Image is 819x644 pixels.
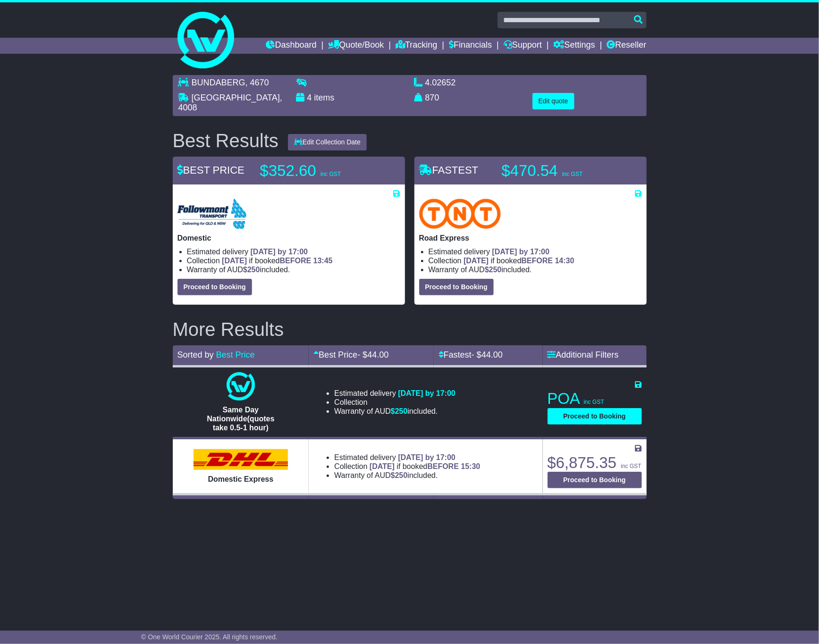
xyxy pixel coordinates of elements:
span: 4 [307,93,312,102]
a: Best Price [216,350,255,360]
p: Road Express [419,234,642,243]
p: $6,875.35 [548,453,642,472]
button: Edit quote [532,93,574,109]
span: 14:30 [555,257,574,265]
span: inc GST [584,399,604,405]
li: Estimated delivery [334,389,456,398]
a: Financials [449,38,492,54]
span: 250 [247,266,260,274]
p: POA [548,389,642,408]
a: Settings [554,38,595,54]
a: Quote/Book [328,38,384,54]
span: inc GST [321,171,341,177]
a: Reseller [607,38,646,54]
li: Estimated delivery [429,247,642,256]
span: BUNDABERG [192,78,245,87]
span: , 4008 [178,93,282,113]
span: Domestic Express [208,475,274,483]
span: 250 [395,407,408,415]
span: , 4670 [245,78,269,87]
button: Proceed to Booking [419,279,494,295]
button: Proceed to Booking [548,408,642,425]
span: $ [391,471,408,479]
a: Support [504,38,542,54]
li: Collection [429,256,642,265]
span: 250 [395,471,408,479]
p: $470.54 [502,161,620,180]
a: Dashboard [266,38,317,54]
span: © One World Courier 2025. All rights reserved. [141,633,278,641]
img: TNT Domestic: Road Express [419,199,501,229]
span: 250 [489,266,502,274]
span: - $ [357,350,388,360]
span: $ [485,266,502,274]
button: Edit Collection Date [288,134,367,151]
p: Domestic [177,234,400,243]
span: 44.00 [481,350,503,360]
span: Same Day Nationwide(quotes take 0.5-1 hour) [207,406,274,432]
button: Proceed to Booking [177,279,252,295]
span: inc GST [562,171,583,177]
a: Best Price- $44.00 [313,350,388,360]
span: items [314,93,335,102]
li: Warranty of AUD included. [429,265,642,274]
li: Collection [187,256,400,265]
span: 4.02652 [425,78,456,87]
li: Estimated delivery [334,453,480,462]
span: inc GST [621,463,641,469]
li: Collection [334,462,480,471]
span: [DATE] by 17:00 [398,453,456,461]
img: One World Courier: Same Day Nationwide(quotes take 0.5-1 hour) [227,372,255,401]
span: BEFORE [427,462,459,470]
span: if booked [464,257,574,265]
span: BEST PRICE [177,164,245,176]
a: Additional Filters [548,350,619,360]
h2: More Results [173,319,647,340]
span: BEFORE [280,257,312,265]
li: Estimated delivery [187,247,400,256]
span: $ [243,266,260,274]
span: [DATE] [464,257,489,265]
li: Warranty of AUD included. [334,407,456,416]
p: $352.60 [260,161,378,180]
img: Followmont Transport: Domestic [177,199,246,229]
img: DHL: Domestic Express [194,449,288,470]
span: 44.00 [367,350,388,360]
li: Warranty of AUD included. [334,471,480,480]
span: [DATE] by 17:00 [251,248,308,256]
span: Sorted by [177,350,214,360]
span: [DATE] by 17:00 [398,389,456,397]
span: BEFORE [522,257,553,265]
a: Tracking [396,38,437,54]
span: $ [391,407,408,415]
a: Fastest- $44.00 [439,350,503,360]
button: Proceed to Booking [548,472,642,488]
span: [GEOGRAPHIC_DATA] [192,93,280,102]
span: FASTEST [419,164,479,176]
span: [DATE] [370,462,395,470]
span: [DATE] by 17:00 [492,248,550,256]
span: 870 [425,93,439,102]
span: - $ [472,350,503,360]
div: Best Results [168,130,284,151]
li: Collection [334,398,456,407]
li: Warranty of AUD included. [187,265,400,274]
span: if booked [370,462,480,470]
span: 13:45 [313,257,333,265]
span: if booked [222,257,332,265]
span: [DATE] [222,257,247,265]
span: 15:30 [461,462,481,470]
